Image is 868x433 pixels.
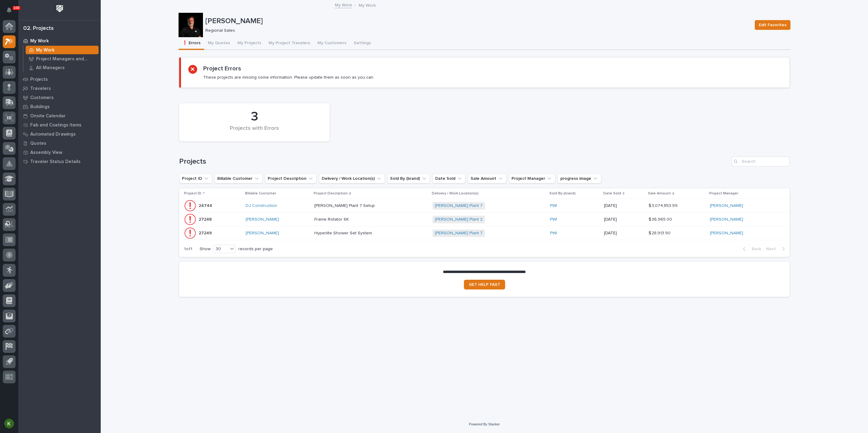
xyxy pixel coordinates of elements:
[603,190,621,197] p: Date Sold
[314,216,350,222] p: Frame Rotator 6K
[8,7,16,17] div: Notifications100
[18,157,101,166] a: Traveler Status Details
[30,132,76,137] p: Automated Drawings
[179,199,790,213] tr: 2474424744 DJ Construction [PERSON_NAME] Plant 7 Setup[PERSON_NAME] Plant 7 Setup [PERSON_NAME] P...
[184,190,201,197] p: Project ID
[550,231,557,236] a: PWI
[435,217,483,222] a: [PERSON_NAME] Plant 2
[203,75,374,80] p: These projects are missing some information. Please update them as soon as you can.
[764,246,790,252] button: Next
[179,157,729,166] h1: Projects
[550,217,557,222] a: PWI
[432,174,465,183] button: Date Sold
[246,231,279,236] a: [PERSON_NAME]
[205,28,747,33] p: Regional Sales
[435,231,483,236] a: [PERSON_NAME] Plant 7
[710,217,743,222] a: [PERSON_NAME]
[604,231,644,236] p: [DATE]
[359,2,376,8] p: My Work
[3,417,16,430] button: users-avatar
[238,247,273,252] p: records per page
[24,55,101,63] a: Project Managers and Engineers
[179,174,212,183] button: Project ID
[30,122,81,128] p: Fab and Coatings Items
[215,174,262,183] button: Billable Customer
[18,93,101,102] a: Customers
[710,231,743,236] a: [PERSON_NAME]
[435,203,483,208] a: [PERSON_NAME] Plant 7
[36,48,55,53] p: My Work
[759,21,787,29] span: Edit Favorites
[204,37,234,50] button: My Quotes
[213,246,228,252] div: 30
[649,229,672,236] p: $ 28,913.90
[18,36,101,45] a: My Work
[469,422,500,426] a: Powered By Stacker
[30,104,50,110] p: Buildings
[3,4,16,16] button: Notifications
[319,174,385,183] button: Delivery / Work Location(s)
[54,3,65,14] img: Workspace Logo
[649,202,679,208] p: $ 3,074,853.99
[30,159,81,165] p: Traveler Status Details
[314,229,373,236] p: Hyperlite Shower Set System
[200,247,211,252] p: Show
[755,20,790,30] button: Edit Favorites
[558,174,601,183] button: progress image
[30,113,66,119] p: Onsite Calendar
[18,111,101,120] a: Onsite Calendar
[30,38,49,44] p: My Work
[246,217,279,222] a: [PERSON_NAME]
[649,216,673,222] p: $ 36,965.00
[18,130,101,139] a: Automated Drawings
[199,216,213,222] p: 27248
[766,246,779,252] span: Next
[550,203,557,208] a: PWI
[36,56,96,62] p: Project Managers and Engineers
[18,120,101,130] a: Fab and Coatings Items
[24,46,101,54] a: My Work
[18,75,101,84] a: Projects
[604,203,644,208] p: [DATE]
[314,37,350,50] button: My Customers
[30,86,51,91] p: Travelers
[710,203,743,208] a: [PERSON_NAME]
[709,190,738,197] p: Project Manager
[265,37,314,50] button: My Project Travelers
[18,148,101,157] a: Assembly View
[335,1,352,8] a: My Work
[199,229,213,236] p: 27249
[13,6,20,10] p: 100
[469,282,500,287] span: GET HELP FAST
[18,84,101,93] a: Travelers
[234,37,265,50] button: My Projects
[509,174,555,183] button: Project Manager
[30,77,48,82] p: Projects
[179,37,204,50] button: ❗ Errors
[468,174,506,183] button: Sale Amount
[246,203,277,208] a: DJ Construction
[199,202,213,208] p: 24744
[314,202,376,208] p: [PERSON_NAME] Plant 7 Setup
[190,125,319,138] div: Projects with Errors
[432,190,479,197] p: Delivery / Work Location(s)
[18,102,101,111] a: Buildings
[748,246,761,252] span: Back
[24,63,101,72] a: All Managers
[30,150,62,155] p: Assembly View
[179,226,790,240] tr: 2724927249 [PERSON_NAME] Hyperlite Shower Set SystemHyperlite Shower Set System [PERSON_NAME] Pla...
[245,190,276,197] p: Billable Customer
[18,139,101,148] a: Quotes
[203,65,241,72] h2: Project Errors
[190,109,319,124] div: 3
[464,280,505,289] a: GET HELP FAST
[738,246,764,252] button: Back
[732,157,790,166] input: Search
[30,95,54,101] p: Customers
[314,190,348,197] p: Project Description
[648,190,671,197] p: Sale Amount
[36,65,65,71] p: All Managers
[179,213,790,226] tr: 2724827248 [PERSON_NAME] Frame Rotator 6KFrame Rotator 6K [PERSON_NAME] Plant 2 PWI [DATE]$ 36,96...
[23,25,54,32] div: 02. Projects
